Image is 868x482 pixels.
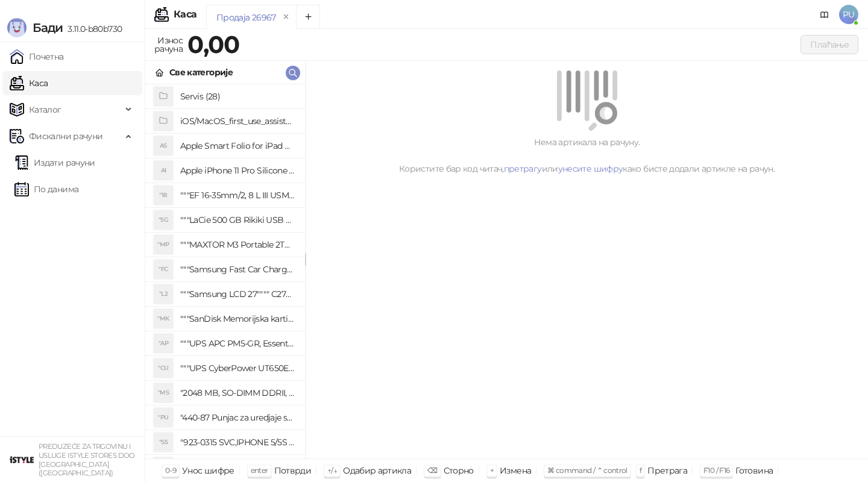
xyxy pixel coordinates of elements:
[180,111,295,131] h4: iOS/MacOS_first_use_assistance (4)
[547,466,627,475] span: ⌘ command / ⌃ control
[640,466,641,475] span: f
[647,463,687,478] div: Претрага
[180,309,295,328] h4: """SanDisk Memorijska kartica 256GB microSDXC sa SD adapterom SDSQXA1-256G-GN6MA - Extreme PLUS, ...
[187,30,239,59] strong: 0,00
[169,66,233,79] div: Све категорије
[180,161,295,180] h4: Apple iPhone 11 Pro Silicone Case - Black
[154,358,173,378] div: "CU
[29,98,61,122] span: Каталог
[180,284,295,304] h4: """Samsung LCD 27"""" C27F390FHUXEN"""
[180,408,295,427] h4: "440-87 Punjac za uredjaje sa micro USB portom 4/1, Stand."
[10,448,34,472] img: 64x64-companyLogo-77b92cf4-9946-4f36-9751-bf7bb5fd2c7d.png
[39,442,135,477] small: PREDUZEĆE ZA TRGOVINU I USLUGE ISTYLE STORES DOO [GEOGRAPHIC_DATA] ([GEOGRAPHIC_DATA])
[154,457,173,477] div: "SD
[14,151,95,175] a: Издати рачуни
[154,433,173,452] div: "S5
[10,45,64,69] a: Почетна
[320,136,854,175] div: Нема артикала на рачуну. Користите бар код читач, или како бисте додали артикле на рачун.
[29,124,102,148] span: Фискални рачуни
[504,163,542,174] a: претрагу
[7,18,27,37] img: Logo
[444,463,474,478] div: Сторно
[180,433,295,452] h4: "923-0315 SVC,IPHONE 5/5S BATTERY REMOVAL TRAY Držač za iPhone sa kojim se otvara display
[152,33,185,57] div: Износ рачуна
[343,463,411,478] div: Одабир артикла
[154,210,173,230] div: "5G
[735,463,773,478] div: Готовина
[800,35,858,54] button: Плаћање
[278,12,294,22] button: remove
[174,10,197,19] div: Каса
[145,84,305,459] div: grid
[154,334,173,353] div: "AP
[63,23,122,34] span: 3.11.0-b80b730
[251,466,268,475] span: enter
[154,309,173,328] div: "MK
[180,186,295,205] h4: """EF 16-35mm/2, 8 L III USM"""
[180,334,295,353] h4: """UPS APC PM5-GR, Essential Surge Arrest,5 utic_nica"""
[216,11,276,24] div: Продаја 26967
[490,466,494,475] span: +
[154,284,173,304] div: "L2
[165,466,176,475] span: 0-9
[500,463,531,478] div: Измена
[154,235,173,254] div: "MP
[180,260,295,279] h4: """Samsung Fast Car Charge Adapter, brzi auto punja_, boja crna"""
[839,5,858,24] span: PU
[154,136,173,155] div: AS
[327,466,337,475] span: ↑/↓
[154,383,173,402] div: "MS
[154,161,173,180] div: AI
[180,358,295,378] h4: """UPS CyberPower UT650EG, 650VA/360W , line-int., s_uko, desktop"""
[180,210,295,230] h4: """LaCie 500 GB Rikiki USB 3.0 / Ultra Compact & Resistant aluminum / USB 3.0 / 2.5"""""""
[427,466,437,475] span: ⌫
[180,87,295,106] h4: Servis (28)
[10,71,48,95] a: Каса
[180,383,295,402] h4: "2048 MB, SO-DIMM DDRII, 667 MHz, Napajanje 1,8 0,1 V, Latencija CL5"
[180,457,295,477] h4: "923-0448 SVC,IPHONE,TOURQUE DRIVER KIT .65KGF- CM Šrafciger "
[180,235,295,254] h4: """MAXTOR M3 Portable 2TB 2.5"""" crni eksterni hard disk HX-M201TCB/GM"""
[703,466,729,475] span: F10 / F16
[14,177,78,201] a: По данима
[815,5,834,24] a: Документација
[558,163,623,174] a: унесите шифру
[33,20,63,35] span: Бади
[274,463,312,478] div: Потврди
[154,186,173,205] div: "18
[154,260,173,279] div: "FC
[182,463,234,478] div: Унос шифре
[296,5,320,29] button: Add tab
[154,408,173,427] div: "PU
[180,136,295,155] h4: Apple Smart Folio for iPad mini (A17 Pro) - Sage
